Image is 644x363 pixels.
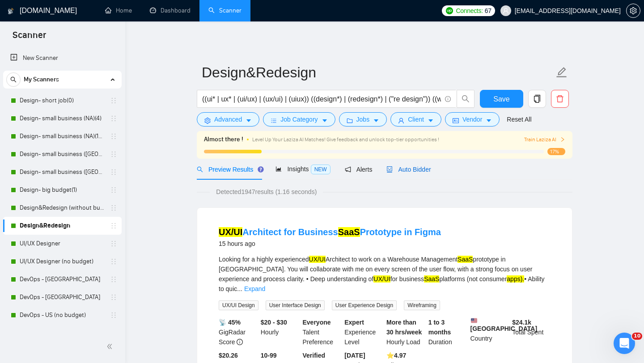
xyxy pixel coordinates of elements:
div: Tooltip anchor [257,165,265,173]
button: search [457,90,475,108]
span: Connects: [456,6,483,16]
span: holder [110,312,117,319]
a: DevOps - US (no budget) [20,306,105,324]
span: Jobs [356,114,370,124]
mark: SaaS [338,227,360,237]
span: caret-down [428,117,434,124]
span: Auto Bidder [386,166,431,173]
mark: UX/UI [309,256,326,263]
span: setting [204,117,211,124]
span: User Interface Design [266,300,325,310]
b: $20.26 [219,352,238,359]
a: DevOps - Europe (no budget) [20,324,105,342]
span: Vendor [462,114,482,124]
button: delete [551,90,569,108]
span: setting [627,7,640,14]
div: Talent Preference [301,317,343,347]
span: holder [110,169,117,176]
div: Hourly [259,317,301,347]
span: copy [529,95,546,103]
li: New Scanner [3,49,122,67]
div: Experience Level [343,317,385,347]
span: info-circle [237,339,243,345]
b: [GEOGRAPHIC_DATA] [470,317,538,332]
div: Looking for a highly experienced Architect to work on a Warehouse Management prototype in [GEOGRA... [219,254,551,294]
span: ... [237,285,242,292]
span: Job Category [280,114,318,124]
button: idcardVendorcaret-down [445,112,500,127]
span: robot [386,166,393,173]
a: Design- big budget(1) [20,181,105,199]
b: $20 - $30 [261,319,287,326]
button: folderJobscaret-down [339,112,387,127]
mark: apps). [507,275,524,283]
b: Verified [303,352,326,359]
button: Train Laziza AI [524,135,565,144]
span: Client [408,114,424,124]
span: 17% [547,148,565,155]
span: Preview Results [197,166,261,173]
span: area-chart [275,166,282,172]
span: holder [110,133,117,140]
div: 15 hours ago [219,238,441,249]
b: ⭐️ 4.97 [386,352,406,359]
mark: UX/UI [373,275,390,283]
span: Advanced [214,114,242,124]
span: UX/UI Design [219,300,258,310]
b: $ 24.1k [512,319,531,326]
span: bars [271,117,277,124]
span: caret-down [486,117,492,124]
a: Design- small business (NA)(15$) [20,127,105,145]
span: double-left [106,342,115,351]
a: homeHome [105,7,132,14]
span: user [398,117,404,124]
div: GigRadar Score [217,317,259,347]
b: Expert [344,319,364,326]
span: folder [347,117,353,124]
a: Design&Redesign (without budget) [20,199,105,217]
b: 1 to 3 months [428,319,451,336]
span: search [197,166,203,173]
button: userClientcaret-down [390,112,441,127]
img: 🇺🇸 [471,317,477,324]
span: Level Up Your Laziza AI Matches! Give feedback and unlock top-tier opportunities ! [252,136,439,143]
span: Detected 1947 results (1.16 seconds) [210,187,323,197]
a: UX/UIArchitect for BusinessSaaSPrototype in Figma [219,227,441,237]
a: Design- small business ([GEOGRAPHIC_DATA])(15$) [20,145,105,163]
a: Expand [244,285,265,292]
a: setting [626,7,640,14]
button: settingAdvancedcaret-down [197,112,259,127]
span: 67 [485,6,491,16]
a: Reset All [507,114,531,124]
a: Design- short job(0) [20,92,105,110]
span: Save [493,93,509,105]
span: caret-down [373,117,379,124]
span: Wireframing [404,300,440,310]
a: Design- small business ([GEOGRAPHIC_DATA])(4) [20,163,105,181]
span: Scanner [5,29,53,47]
span: holder [110,186,117,194]
mark: SaaS [424,275,439,283]
a: searchScanner [208,7,241,14]
span: user [503,8,509,14]
span: holder [110,222,117,229]
button: copy [528,90,546,108]
a: UI/UX Designer [20,235,105,253]
span: Insights [275,165,330,173]
b: More than 30 hrs/week [386,319,422,336]
span: My Scanners [24,71,59,89]
span: holder [110,276,117,283]
b: 10-99 [261,352,277,359]
span: Alerts [345,166,373,173]
iframe: Intercom live chat [614,333,635,354]
button: search [6,72,21,87]
span: holder [110,240,117,247]
span: holder [110,204,117,211]
span: NEW [311,165,330,174]
button: Save [480,90,523,108]
span: holder [110,294,117,301]
span: search [7,76,20,83]
input: Search Freelance Jobs... [202,93,441,105]
span: caret-down [322,117,328,124]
